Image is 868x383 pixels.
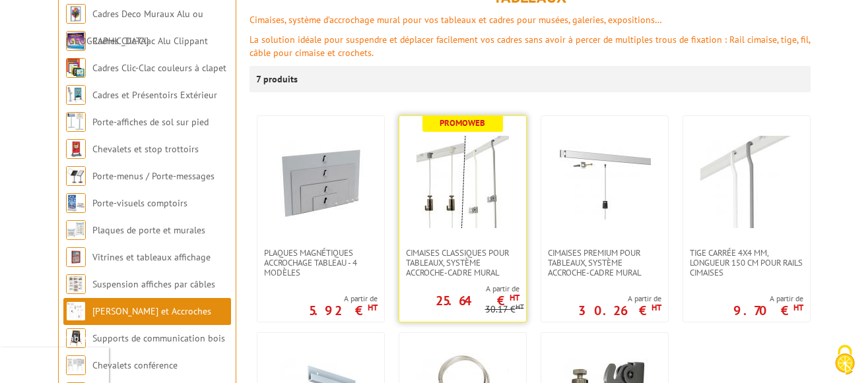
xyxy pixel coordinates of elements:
a: Porte-visuels comptoirs [92,197,187,209]
a: Cimaises PREMIUM pour tableaux, système accroche-cadre mural [541,248,668,278]
p: 5.92 € [309,307,378,314]
img: Chevalets et stop trottoirs [66,139,86,159]
img: Porte-visuels comptoirs [66,193,86,213]
span: A partir de [309,293,378,304]
p: 30.17 € [485,305,524,314]
a: Tige carrée 4x4 mm, longueur 150 cm pour rails cimaises [683,248,810,278]
sup: HT [793,302,803,313]
span: Plaques magnétiques accrochage tableau - 4 modèles [264,248,378,278]
a: Chevalets et stop trottoirs [92,143,199,155]
img: Cadres Clic-Clac couleurs à clapet [66,58,86,78]
span: Cimaises CLASSIQUES pour tableaux, système accroche-cadre mural [406,248,519,278]
img: Cimaises et Accroches tableaux [66,301,86,321]
a: Plaques magnétiques accrochage tableau - 4 modèles [257,248,384,278]
a: Cadres et Présentoirs Extérieur [92,89,217,101]
span: Cimaises PREMIUM pour tableaux, système accroche-cadre mural [548,248,661,278]
a: Porte-affiches de sol sur pied [92,116,209,128]
img: Cimaises PREMIUM pour tableaux, système accroche-cadre mural [558,136,651,228]
a: Porte-menus / Porte-messages [92,170,215,182]
img: Vitrines et tableaux affichage [66,247,86,267]
b: Promoweb [440,117,485,129]
img: Cadres Deco Muraux Alu ou Bois [66,4,86,24]
a: Cimaises CLASSIQUES pour tableaux, système accroche-cadre mural [399,248,526,278]
a: [PERSON_NAME] et Accroches tableaux [66,305,211,344]
img: Porte-affiches de sol sur pied [66,112,86,132]
a: Chevalets conférence [92,359,178,371]
a: Cadres Clic-Clac Alu Clippant [92,35,208,47]
img: Porte-menus / Porte-messages [66,166,86,186]
img: Cadres et Présentoirs Extérieur [66,85,86,105]
p: 7 produits [256,66,306,92]
sup: HT [516,302,524,311]
a: Plaques de porte et murales [92,224,205,236]
button: Cookies (fenêtre modale) [822,338,868,383]
p: 30.26 € [578,307,661,314]
a: Supports de communication bois [92,332,225,344]
a: Vitrines et tableaux affichage [92,251,211,263]
span: A partir de [733,293,803,304]
a: Cadres Clic-Clac couleurs à clapet [92,62,226,74]
p: 25.64 € [436,297,519,305]
font: Cimaises, système d’accrochage mural pour vos tableaux et cadres pour musées, galeries, expositions… [250,14,662,26]
img: Plaques magnétiques accrochage tableau - 4 modèles [275,136,367,228]
sup: HT [510,292,519,303]
img: Tige carrée 4x4 mm, longueur 150 cm pour rails cimaises [700,136,793,228]
sup: HT [368,302,378,313]
span: A partir de [399,283,519,294]
img: Cimaises CLASSIQUES pour tableaux, système accroche-cadre mural [417,136,509,228]
img: Plaques de porte et murales [66,220,86,240]
img: Suspension affiches par câbles [66,274,86,294]
span: A partir de [578,293,661,304]
sup: HT [651,302,661,313]
img: Cookies (fenêtre modale) [828,343,861,376]
a: Suspension affiches par câbles [92,278,215,290]
span: Tige carrée 4x4 mm, longueur 150 cm pour rails cimaises [690,248,803,278]
p: 9.70 € [733,307,803,314]
font: La solution idéale pour suspendre et déplacer facilement vos cadres sans avoir à percer de multip... [250,34,810,59]
a: Cadres Deco Muraux Alu ou [GEOGRAPHIC_DATA] [66,8,203,47]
